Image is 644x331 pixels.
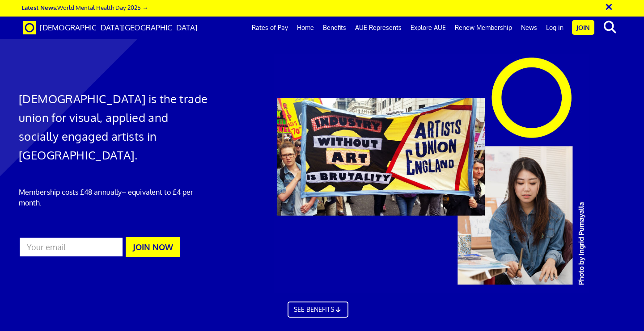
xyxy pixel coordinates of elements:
a: AUE Represents [351,17,406,39]
span: [DEMOGRAPHIC_DATA][GEOGRAPHIC_DATA] [40,23,198,32]
h1: [DEMOGRAPHIC_DATA] is the trade union for visual, applied and socially engaged artists in [GEOGRA... [19,89,209,164]
a: Brand [DEMOGRAPHIC_DATA][GEOGRAPHIC_DATA] [16,17,204,39]
a: Renew Membership [450,17,517,39]
a: News [517,17,542,39]
p: Membership costs £48 annually – equivalent to £4 per month. [19,187,209,208]
a: Explore AUE [406,17,450,39]
a: SEE BENEFITS [288,302,348,318]
a: Join [572,20,594,35]
button: search [596,18,623,37]
a: Home [292,17,318,39]
a: Latest News:World Mental Health Day 2025 → [21,4,148,11]
a: Log in [542,17,568,39]
strong: Latest News: [21,4,57,11]
button: JOIN NOW [126,237,180,257]
a: Rates of Pay [247,17,292,39]
input: Your email [19,237,123,257]
a: Benefits [318,17,351,39]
